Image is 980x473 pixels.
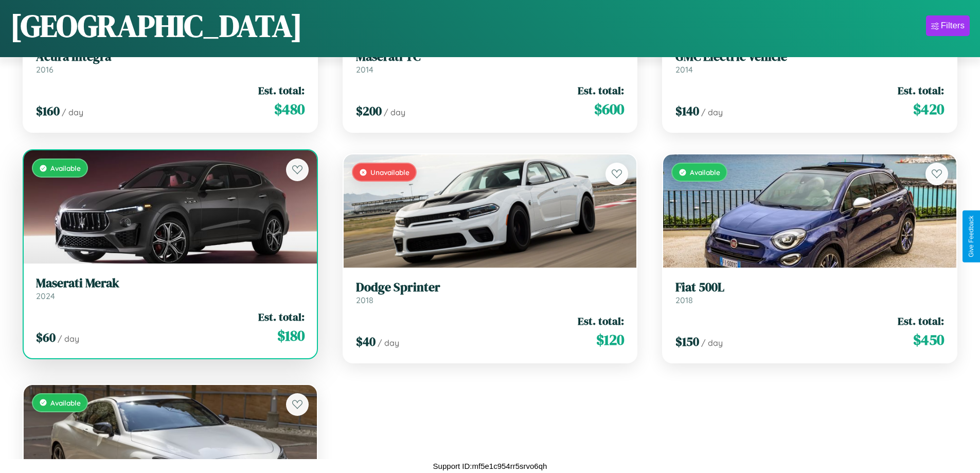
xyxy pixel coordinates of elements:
[36,64,54,75] span: 2016
[433,459,547,473] p: Support ID: mf5e1c954rr5srvo6qh
[356,102,382,119] span: $ 200
[50,164,81,172] span: Available
[968,216,975,257] div: Give Feedback
[36,49,305,75] a: Acura Integra2016
[596,329,624,350] span: $ 120
[356,280,625,305] a: Dodge Sprinter2018
[701,107,723,117] span: / day
[913,99,944,119] span: $ 420
[36,291,55,301] span: 2024
[898,313,944,328] span: Est. total:
[274,99,305,119] span: $ 480
[690,168,720,177] span: Available
[356,295,373,305] span: 2018
[675,49,944,64] h3: GMC Electric Vehicle
[356,280,625,295] h3: Dodge Sprinter
[675,49,944,75] a: GMC Electric Vehicle2014
[913,329,944,350] span: $ 450
[675,102,699,119] span: $ 140
[36,329,56,346] span: $ 60
[378,338,399,348] span: / day
[10,5,302,47] h1: [GEOGRAPHIC_DATA]
[701,338,723,348] span: / day
[384,107,405,117] span: / day
[578,313,624,328] span: Est. total:
[62,107,83,117] span: / day
[258,309,305,324] span: Est. total:
[36,276,305,301] a: Maserati Merak2024
[36,49,305,64] h3: Acura Integra
[941,21,965,31] div: Filters
[356,49,625,75] a: Maserati TC2014
[370,168,409,177] span: Unavailable
[356,49,625,64] h3: Maserati TC
[675,280,944,295] h3: Fiat 500L
[594,99,624,119] span: $ 600
[36,102,60,119] span: $ 160
[898,83,944,98] span: Est. total:
[578,83,624,98] span: Est. total:
[356,64,373,75] span: 2014
[277,325,305,346] span: $ 180
[926,15,970,36] button: Filters
[258,83,305,98] span: Est. total:
[675,295,693,305] span: 2018
[58,334,79,344] span: / day
[50,398,81,407] span: Available
[356,333,376,350] span: $ 40
[675,333,699,350] span: $ 150
[675,64,693,75] span: 2014
[675,280,944,305] a: Fiat 500L2018
[36,276,305,291] h3: Maserati Merak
